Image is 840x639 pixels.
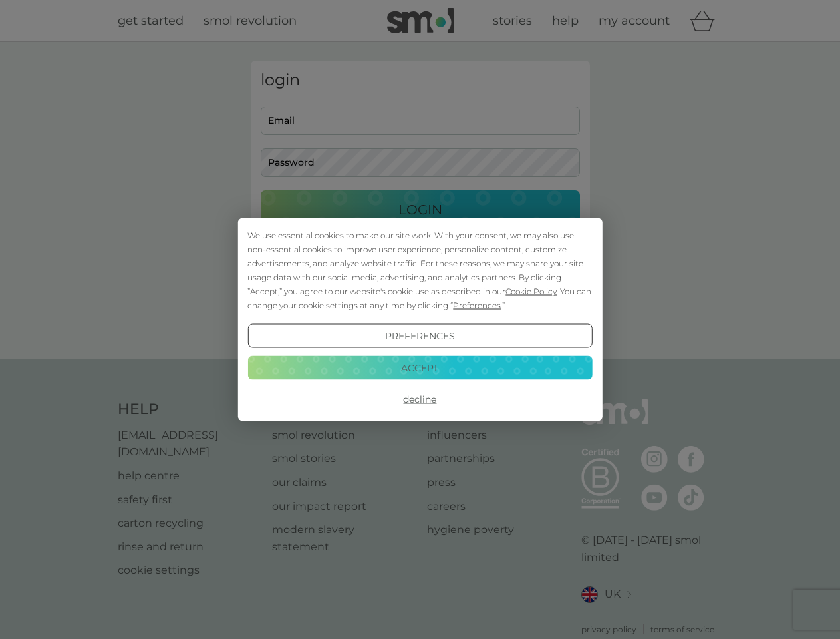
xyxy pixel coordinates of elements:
[247,324,592,348] button: Preferences
[247,355,592,379] button: Accept
[237,218,602,421] div: Cookie Consent Prompt
[247,387,592,411] button: Decline
[505,286,557,296] span: Cookie Policy
[453,300,501,310] span: Preferences
[247,228,592,312] div: We use essential cookies to make our site work. With your consent, we may also use non-essential ...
